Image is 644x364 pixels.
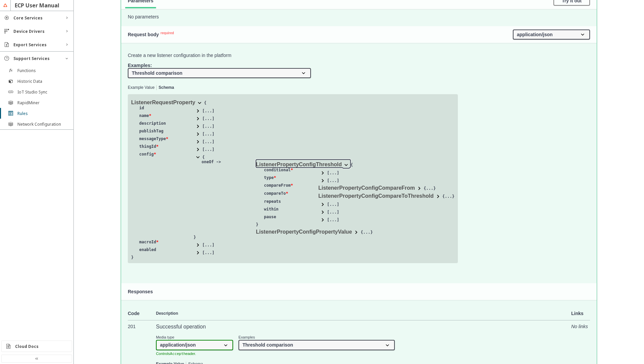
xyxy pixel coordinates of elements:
[202,147,214,152] span: [...]
[256,207,314,215] td: within
[204,101,206,105] span: {
[131,136,190,144] td: messageType
[327,178,339,183] span: [...]
[156,335,233,339] small: Media type
[194,240,214,247] button: [...]
[131,98,204,106] button: ListenerRequestProperty
[128,307,156,320] td: Code
[256,215,314,222] td: pause
[194,247,214,255] button: [...]
[202,155,205,160] span: {
[318,215,339,222] button: [...]
[128,32,513,37] h4: Request body
[256,160,351,168] button: ListenerPropertyConfigThreshold
[202,139,214,144] span: [...]
[131,247,190,255] td: enabled
[361,230,363,235] span: {
[131,144,190,152] td: thingId
[131,240,190,247] td: macroId
[128,289,590,294] h4: Responses
[194,235,196,240] span: }
[202,116,214,121] span: [...]
[318,183,436,191] button: ListenerPropertyConfigCompareFrom{...}
[156,352,196,356] small: Controls header.
[327,202,339,207] span: [...]
[318,168,339,175] button: [...]
[256,183,314,191] td: compareFrom
[131,255,133,260] span: }
[202,124,214,129] span: [...]
[442,194,445,199] span: {
[131,152,190,240] td: config
[256,199,314,207] td: repeats
[256,162,342,167] span: ListenerPropertyConfigThreshold
[318,185,415,191] span: ListenerPropertyConfigCompareFrom
[318,199,339,207] button: [...]
[131,100,195,105] span: ListenerRequestProperty
[256,222,258,227] span: }
[156,340,233,350] select: Media Type
[327,171,339,175] span: [...]
[159,85,174,90] button: Schema
[318,191,454,199] button: ListenerPropertyConfigCompareToThreshold{...}
[131,121,190,129] td: description
[256,168,314,175] td: conditional
[194,136,214,144] button: [...]
[131,113,190,121] td: name
[128,63,152,68] span: Examples:
[128,85,155,90] button: Example Value
[156,307,562,320] td: Description
[442,194,454,199] span: ...
[131,129,190,136] td: publishTag
[370,230,373,235] span: }
[170,352,183,356] code: Accept
[361,230,373,235] span: ...
[351,163,353,167] span: {
[202,109,214,113] span: [...]
[452,194,454,199] span: }
[131,106,190,113] td: id
[424,186,436,191] span: ...
[318,175,339,183] button: [...]
[202,243,214,247] span: [...]
[128,53,590,58] p: Create a new listener configuration in the platform
[571,324,588,329] i: No links
[327,218,339,222] span: [...]
[202,250,214,255] span: [...]
[156,324,562,330] p: Successful operation
[327,210,339,215] span: [...]
[318,193,434,199] span: ListenerPropertyConfigCompareToThreshold
[256,227,373,235] button: ListenerPropertyConfigPropertyValue{...}
[238,335,395,339] small: Examples
[194,106,214,113] button: [...]
[194,160,252,235] td: oneOf ->
[194,113,214,121] button: [...]
[424,186,426,191] span: {
[256,191,314,199] td: compareTo
[318,207,339,215] button: [...]
[513,29,590,40] select: Request content type
[202,132,214,136] span: [...]
[256,175,314,183] td: type
[562,307,590,320] td: Links
[194,121,214,129] button: [...]
[128,14,590,19] p: No parameters
[433,186,436,191] span: }
[256,229,352,235] span: ListenerPropertyConfigPropertyValue
[194,129,214,136] button: [...]
[194,144,214,152] button: [...]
